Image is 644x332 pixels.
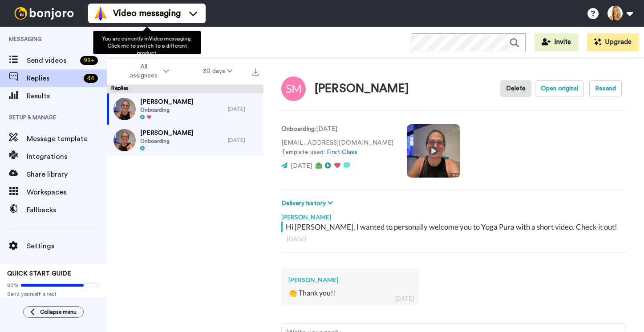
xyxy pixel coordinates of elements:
[186,63,250,79] button: 30 days
[286,222,624,232] div: Hi [PERSON_NAME], I wanted to personally welcome you to Yoga Pura with a short video. Check it out!
[327,149,357,155] a: First Class
[315,82,409,95] div: [PERSON_NAME]
[140,138,193,145] span: Onboarding
[23,306,84,318] button: Collapse menu
[80,56,98,65] div: 99 +
[291,163,312,169] span: [DATE]
[281,125,393,134] p: : [DATE]
[287,235,621,243] div: [DATE]
[500,80,531,97] button: Delete
[102,36,192,56] span: You are currently in Video messaging . Click me to switch to a different product.
[249,65,262,78] button: Export all results that match these filters now.
[107,93,263,125] a: [PERSON_NAME]Onboarding[DATE]
[27,205,107,215] span: Fallbacks
[27,91,107,101] span: Results
[113,7,181,20] span: Video messaging
[140,106,193,113] span: Onboarding
[281,77,306,101] img: Image of Shelby Mathes
[281,208,626,222] div: [PERSON_NAME]
[107,85,263,93] div: Replies
[140,97,193,106] span: [PERSON_NAME]
[589,80,622,97] button: Resend
[27,73,80,84] span: Replies
[281,138,393,157] p: [EMAIL_ADDRESS][DOMAIN_NAME] Template used:
[587,33,639,51] button: Upgrade
[109,59,186,84] button: All assignees
[7,291,100,298] span: Send yourself a test
[93,6,108,20] img: vm-color.svg
[535,80,584,97] button: Open original
[288,275,412,284] div: [PERSON_NAME]
[40,308,77,316] span: Collapse menu
[140,129,193,138] span: [PERSON_NAME]
[228,137,259,144] div: [DATE]
[113,129,136,151] img: 2d72dafa-9614-4af4-b27d-e763fe6d2e4e-thumb.jpg
[7,271,71,277] span: QUICK START GUIDE
[113,98,136,120] img: 7cb0a6ed-d95d-4a1a-8c8a-ebd9a105fa41-thumb.jpg
[281,126,315,132] strong: Onboarding
[27,169,107,180] span: Share library
[27,134,107,144] span: Message template
[107,125,263,156] a: [PERSON_NAME]Onboarding[DATE]
[126,62,162,80] span: All assignees
[394,294,414,303] div: [DATE]
[535,33,578,51] button: Invite
[27,187,107,198] span: Workspaces
[252,69,259,76] img: export.svg
[27,55,77,66] span: Send videos
[288,288,412,298] div: 👏 Thank you!!
[7,282,19,289] span: 80%
[27,241,107,251] span: Settings
[228,105,259,113] div: [DATE]
[11,7,77,20] img: bj-logo-header-white.svg
[84,74,98,83] div: 44
[27,151,107,162] span: Integrations
[281,198,336,208] button: Delivery history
